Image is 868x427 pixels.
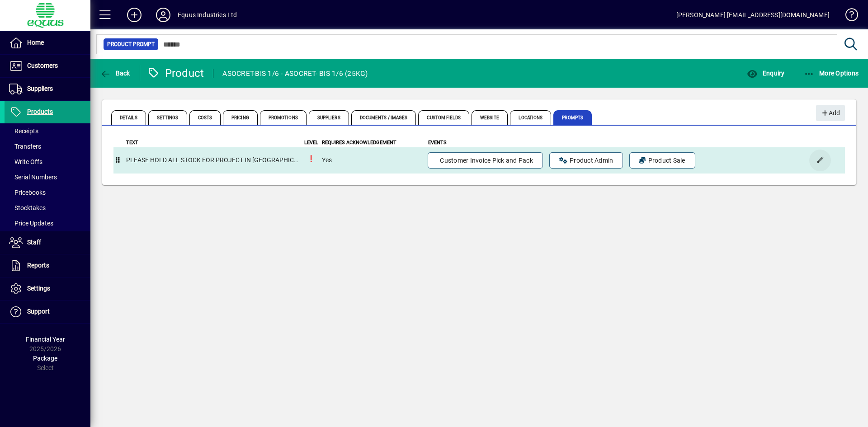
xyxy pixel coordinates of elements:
[148,110,187,125] span: Settings
[98,65,132,81] button: Back
[472,110,508,125] span: Website
[821,106,840,121] span: Add
[839,2,857,31] a: Knowledge Base
[5,254,90,277] a: Reports
[260,110,307,125] span: Promotions
[5,216,90,231] a: Price Updates
[5,32,90,54] a: Home
[222,66,368,81] div: ASOCRET-BIS 1/6 - ASOCRET- BIS 1/6 (25KG)
[27,108,53,115] span: Products
[26,336,65,343] span: Financial Year
[5,78,90,100] a: Suppliers
[9,174,57,181] span: Serial Numbers
[100,70,130,77] span: Back
[9,143,41,150] span: Transfers
[107,40,155,49] span: Product Prompt
[5,169,90,185] a: Serial Numbers
[147,66,204,80] div: Product
[5,139,90,154] a: Transfers
[321,139,428,147] th: Requires Acknowledgement
[301,139,321,147] th: Level
[676,8,830,22] div: [PERSON_NAME] [EMAIL_ADDRESS][DOMAIN_NAME]
[27,285,50,292] span: Settings
[5,123,90,139] a: Receipts
[5,231,90,254] a: Staff
[90,65,140,81] app-page-header-button: Back
[33,355,57,362] span: Package
[5,185,90,200] a: Pricebooks
[809,150,831,171] button: Edit
[804,70,859,77] span: More Options
[553,110,592,125] span: Prompts
[27,62,58,69] span: Customers
[27,262,49,269] span: Reports
[418,110,469,125] span: Custom Fields
[111,110,146,125] span: Details
[178,8,237,22] div: Equus Industries Ltd
[816,105,845,121] button: Add
[321,147,428,174] td: Yes
[428,139,809,147] th: Events
[27,308,50,315] span: Support
[309,110,349,125] span: Suppliers
[802,65,861,81] button: More Options
[126,147,301,174] td: PLEASE HOLD ALL STOCK FOR PROJECT IN [GEOGRAPHIC_DATA]
[27,85,53,92] span: Suppliers
[9,204,46,211] span: Stocktakes
[639,156,685,165] span: Product Sale
[510,110,551,125] span: Locations
[9,189,46,196] span: Pricebooks
[9,158,42,165] span: Write Offs
[438,156,533,165] span: Customer Invoice Pick and Pack
[9,220,53,227] span: Price Updates
[9,127,38,135] span: Receipts
[747,70,784,77] span: Enquiry
[27,39,44,46] span: Home
[745,65,787,81] button: Enquiry
[120,7,149,23] button: Add
[5,154,90,169] a: Write Offs
[351,110,416,125] span: Documents / Images
[559,156,613,165] span: Product Admin
[189,110,221,125] span: Costs
[5,200,90,216] a: Stocktakes
[5,300,90,323] a: Support
[5,55,90,77] a: Customers
[149,7,178,23] button: Profile
[223,110,258,125] span: Pricing
[5,277,90,300] a: Settings
[126,139,301,147] th: Text
[27,239,41,246] span: Staff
